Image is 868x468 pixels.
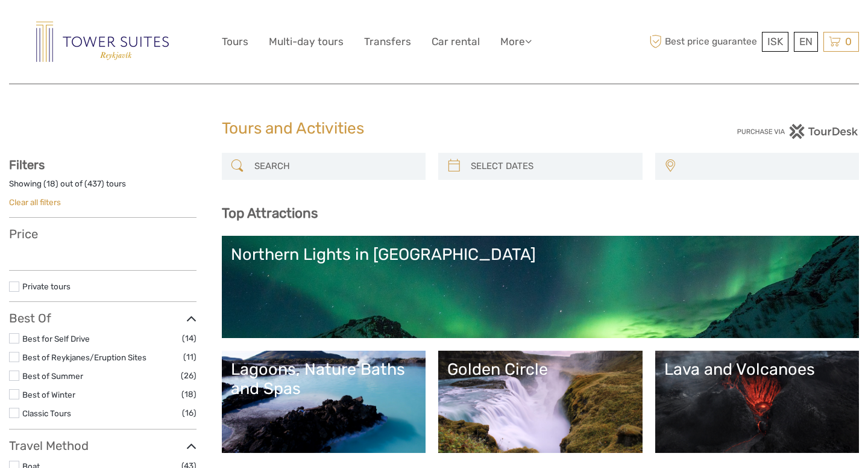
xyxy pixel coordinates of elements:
h3: Price [9,227,197,241]
a: Best of Reykjanes/Eruption Sites [22,353,146,362]
div: Golden Circle [447,360,634,379]
a: Car rental [432,33,480,51]
span: 0 [843,35,854,48]
input: SELECT DATES [466,156,637,177]
a: Best of Winter [22,390,75,399]
h3: Travel Method [9,439,197,453]
a: Classic Tours [22,408,71,418]
h1: Tours and Activities [222,119,647,138]
a: Best for Self Drive [22,334,90,343]
b: Top Attractions [222,205,318,221]
div: Northern Lights in [GEOGRAPHIC_DATA] [231,245,851,264]
a: Tours [222,33,248,51]
span: (14) [182,331,197,345]
div: Lava and Volcanoes [664,360,851,379]
span: (11) [183,350,197,364]
input: SEARCH [250,156,420,177]
a: Clear all filters [9,197,61,207]
a: Multi-day tours [269,33,344,51]
span: (18) [181,387,197,401]
label: 437 [87,178,101,189]
h3: Best Of [9,311,197,325]
img: PurchaseViaTourDesk.png [737,124,859,139]
strong: Filters [9,158,45,172]
a: Lava and Volcanoes [664,360,851,444]
span: ISK [767,35,783,48]
a: Best of Summer [22,371,83,381]
div: Showing ( ) out of ( ) tours [9,178,197,197]
a: Transfers [364,33,411,51]
span: Best price guarantee [647,32,759,52]
a: More [500,33,532,51]
a: Private tours [22,282,71,291]
a: Northern Lights in [GEOGRAPHIC_DATA] [231,245,851,329]
label: 18 [46,178,55,189]
div: EN [794,32,818,52]
span: (16) [182,406,197,420]
div: Lagoons, Nature Baths and Spas [231,360,417,399]
img: Reykjavik Residence [36,22,169,62]
a: Lagoons, Nature Baths and Spas [231,360,417,444]
a: Golden Circle [447,360,634,444]
span: (26) [181,369,197,383]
